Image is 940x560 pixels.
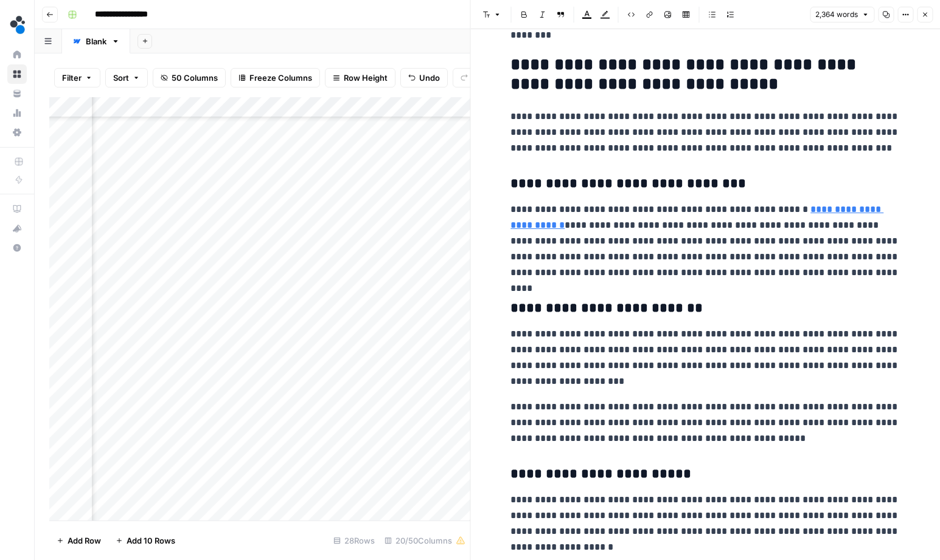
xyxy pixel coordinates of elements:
[172,72,218,84] span: 50 Columns
[815,9,858,20] span: 2,364 words
[105,68,148,87] button: Sort
[7,103,27,123] a: Usage
[108,531,183,550] button: Add 10 Rows
[7,84,27,103] a: Your Data
[7,45,27,64] a: Home
[62,72,82,84] span: Filter
[325,68,395,87] button: Row Height
[7,64,27,84] a: Browse
[8,219,26,237] div: What's new?
[7,238,27,258] button: Help + Support
[127,534,175,547] span: Add 10 Rows
[68,534,101,547] span: Add Row
[113,72,129,84] span: Sort
[7,123,27,142] a: Settings
[7,14,29,36] img: spot.ai Logo
[7,219,27,238] button: What's new?
[344,72,388,84] span: Row Height
[329,531,380,550] div: 28 Rows
[249,72,312,84] span: Freeze Columns
[153,68,226,87] button: 50 Columns
[400,68,448,87] button: Undo
[380,531,470,550] div: 20/50 Columns
[419,72,440,84] span: Undo
[231,68,320,87] button: Freeze Columns
[62,29,130,53] a: Blank
[810,7,874,22] button: 2,364 words
[7,199,27,219] a: AirOps Academy
[54,68,100,87] button: Filter
[49,531,108,550] button: Add Row
[7,10,27,40] button: Workspace: spot.ai
[86,35,106,47] div: Blank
